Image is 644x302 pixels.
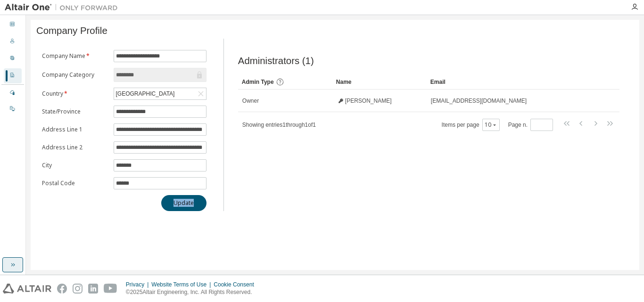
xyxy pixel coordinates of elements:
span: [EMAIL_ADDRESS][DOMAIN_NAME] [431,97,527,105]
span: Administrators (1) [238,56,314,66]
div: On Prem [4,102,22,117]
label: City [42,162,108,169]
div: Managed [4,86,22,101]
label: Company Category [42,71,108,79]
img: Altair One [5,3,123,12]
img: instagram.svg [73,284,83,294]
label: Postal Code [42,180,108,187]
label: Address Line 1 [42,126,108,133]
img: linkedin.svg [88,284,98,294]
span: Showing entries 1 through 1 of 1 [242,122,316,128]
div: Company Profile [4,68,22,83]
label: Country [42,90,108,98]
button: Update [161,195,206,211]
div: User Profile [4,51,22,66]
span: Owner [242,97,259,105]
div: Users [4,34,22,49]
img: youtube.svg [104,284,117,294]
button: 10 [485,121,497,129]
div: Email [430,74,593,90]
span: Items per page [442,119,500,131]
label: Company Name [42,52,108,60]
div: Privacy [126,281,151,288]
img: altair_logo.svg [3,284,51,294]
label: State/Province [42,108,108,115]
img: facebook.svg [57,284,67,294]
div: Website Terms of Use [151,281,214,288]
div: [GEOGRAPHIC_DATA] [115,89,176,99]
span: Admin Type [242,79,274,85]
label: Address Line 2 [42,144,108,151]
div: Cookie Consent [214,281,259,288]
p: © 2025 Altair Engineering, Inc. All Rights Reserved. [126,288,260,296]
span: [PERSON_NAME] [345,97,392,105]
span: Page n. [508,119,553,131]
div: [GEOGRAPHIC_DATA] [114,88,206,99]
div: Name [336,74,423,90]
div: Dashboard [4,17,22,33]
span: Company Profile [36,25,107,36]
